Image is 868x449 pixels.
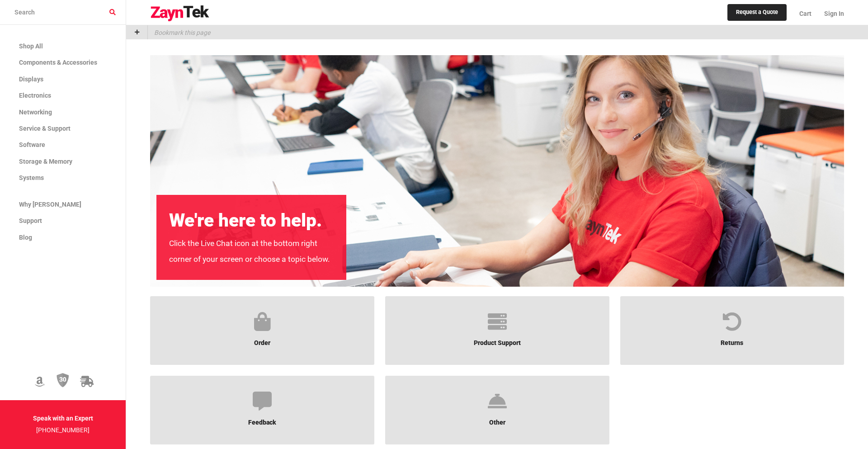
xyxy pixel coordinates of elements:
[158,411,367,427] h4: Feedback
[19,234,32,241] span: Blog
[393,332,602,348] h4: Product Support
[19,201,81,208] span: Why [PERSON_NAME]
[19,59,97,66] span: Components & Accessories
[150,55,844,287] img: images%2Fcms-images%2F777.jpg.png
[19,174,44,181] span: Systems
[393,411,602,427] h4: Other
[158,332,367,348] h4: Order
[148,25,210,39] p: Bookmark this page
[727,4,787,21] a: Request a Quote
[19,76,43,83] span: Displays
[19,43,43,50] span: Shop All
[19,92,51,99] span: Electronics
[793,2,818,25] a: Cart
[19,217,42,224] span: Support
[19,109,52,116] span: Networking
[19,125,71,132] span: Service & Support
[19,141,45,148] span: Software
[169,236,334,267] p: Click the Live Chat icon at the bottom right corner of your screen or choose a topic below.
[33,415,93,422] strong: Speak with an Expert
[627,332,836,348] h4: Returns
[150,5,210,22] img: logo
[169,210,334,231] h2: We're here to help.
[36,426,90,434] a: [PHONE_NUMBER]
[818,2,844,25] a: Sign In
[19,158,72,165] span: Storage & Memory
[799,10,811,17] span: Cart
[57,373,69,388] img: 30 Day Return Policy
